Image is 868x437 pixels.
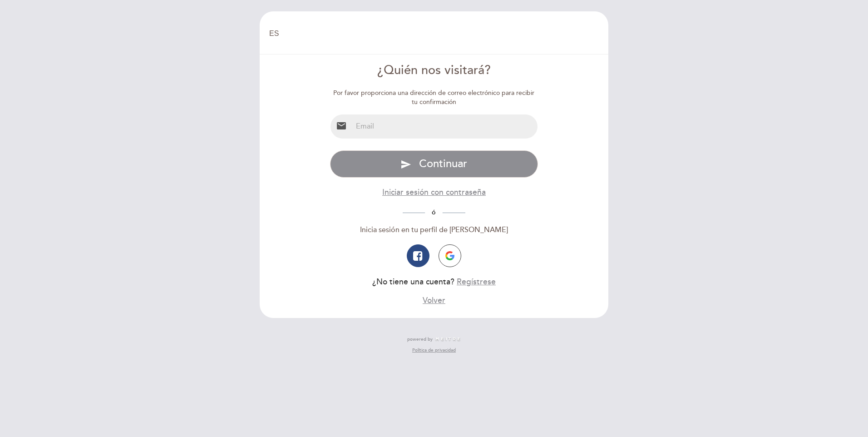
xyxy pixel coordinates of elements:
img: icon-google.png [445,251,454,260]
div: Inicia sesión en tu perfil de [PERSON_NAME] [330,225,538,235]
button: Volver [423,295,445,306]
input: Email [352,114,538,139]
i: email [336,120,347,131]
span: ó [425,209,443,216]
button: Iniciar sesión con contraseña [382,187,486,198]
span: powered by [407,336,433,343]
a: Política de privacidad [412,347,456,353]
img: MEITRE [435,337,461,342]
span: ¿No tiene una cuenta? [372,277,454,287]
button: send Continuar [330,150,538,178]
i: send [400,159,411,170]
a: powered by [407,336,461,343]
button: Regístrese [457,276,496,288]
span: Continuar [419,157,467,170]
div: Por favor proporciona una dirección de correo electrónico para recibir tu confirmación [330,89,538,107]
div: ¿Quién nos visitará? [330,62,538,79]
